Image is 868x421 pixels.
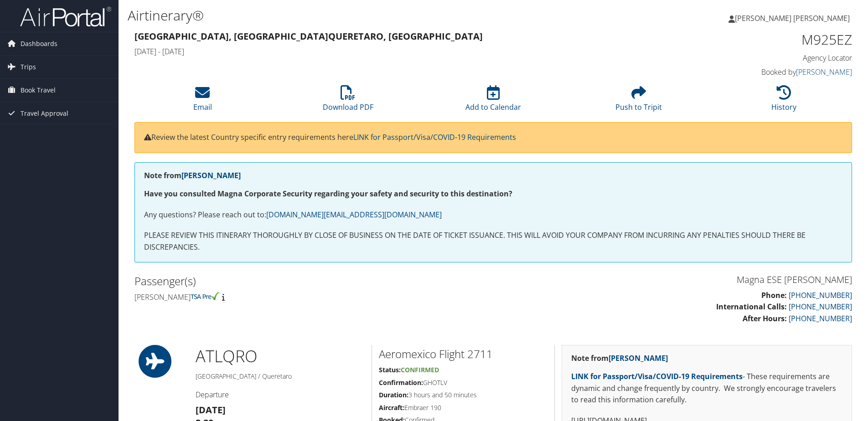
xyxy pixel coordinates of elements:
[728,5,859,32] a: [PERSON_NAME] [PERSON_NAME]
[761,290,787,300] strong: Phone:
[571,371,842,406] p: - These requirements are dynamic and change frequently by country. We strongly encourage traveler...
[716,302,787,312] strong: International Calls:
[379,390,408,399] strong: Duration:
[144,230,842,253] p: PLEASE REVIEW THIS ITINERARY THOROUGHLY BY CLOSE OF BUSINESS ON THE DATE OF TICKET ISSUANCE. THIS...
[323,90,373,112] a: Download PDF
[144,209,842,221] p: Any questions? Please reach out to:
[21,56,36,78] span: Trips
[144,170,241,180] strong: Note from
[735,13,850,23] span: [PERSON_NAME] [PERSON_NAME]
[353,132,516,142] a: LINK for Passport/Visa/COVID-19 Requirements
[144,189,512,199] strong: Have you consulted Magna Corporate Security regarding your safety and security to this destination?
[144,132,842,144] p: Review the latest Country specific entry requirements here
[181,170,241,180] a: [PERSON_NAME]
[683,67,852,77] h4: Booked by
[21,102,68,125] span: Travel Approval
[743,313,787,323] strong: After Hours:
[379,346,548,362] h2: Aeromexico Flight 2711
[21,79,56,102] span: Book Travel
[379,403,548,412] h5: Embraer 190
[796,67,852,77] a: [PERSON_NAME]
[401,365,439,374] span: Confirmed
[683,53,852,63] h4: Agency Locator
[134,46,669,56] h4: [DATE] - [DATE]
[134,292,486,302] h4: [PERSON_NAME]
[134,273,486,289] h2: Passenger(s)
[789,290,852,300] a: [PHONE_NUMBER]
[379,390,548,400] h5: 3 hours and 50 minutes
[789,302,852,312] a: [PHONE_NUMBER]
[196,345,365,368] h1: ATL QRO
[196,390,365,400] h4: Departure
[196,404,226,416] strong: [DATE]
[771,90,796,112] a: History
[266,210,442,220] a: [DOMAIN_NAME][EMAIL_ADDRESS][DOMAIN_NAME]
[571,353,668,363] strong: Note from
[379,365,401,374] strong: Status:
[615,90,662,112] a: Push to Tripit
[465,90,521,112] a: Add to Calendar
[609,353,668,363] a: [PERSON_NAME]
[193,90,212,112] a: Email
[128,6,615,25] h1: Airtinerary®
[379,378,423,387] strong: Confirmation:
[683,30,852,49] h1: M925EZ
[134,30,483,42] strong: [GEOGRAPHIC_DATA], [GEOGRAPHIC_DATA] Queretaro, [GEOGRAPHIC_DATA]
[379,378,548,387] h5: GHOTLV
[191,292,220,300] img: tsa-precheck.png
[20,6,111,27] img: airportal-logo.png
[196,372,365,381] h5: [GEOGRAPHIC_DATA] / Queretaro
[571,371,743,381] a: LINK for Passport/Visa/COVID-19 Requirements
[379,403,404,412] strong: Aircraft:
[789,313,852,323] a: [PHONE_NUMBER]
[500,273,852,286] h3: Magna ESE [PERSON_NAME]
[21,32,57,55] span: Dashboards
